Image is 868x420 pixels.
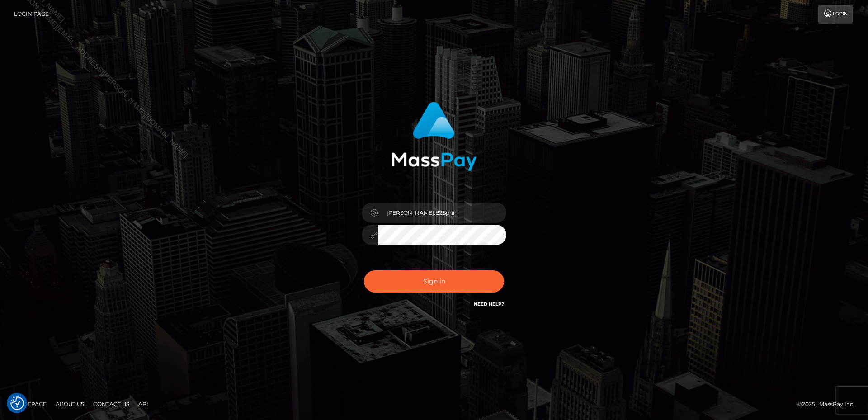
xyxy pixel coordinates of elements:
[135,397,152,411] a: API
[52,397,88,411] a: About Us
[10,397,50,411] a: Homepage
[797,399,861,409] div: © 2025 , MassPay Inc.
[818,5,853,24] a: Login
[364,270,504,293] button: Sign in
[90,397,133,411] a: Contact Us
[14,5,49,24] a: Login Page
[378,203,506,223] input: Username...
[10,396,24,410] img: Revisit consent button
[391,102,477,171] img: MassPay Login
[10,396,24,410] button: Consent Preferences
[474,301,504,307] a: Need Help?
